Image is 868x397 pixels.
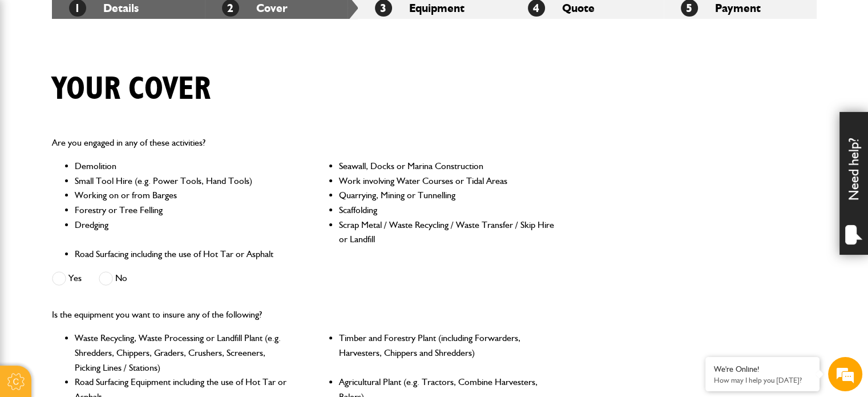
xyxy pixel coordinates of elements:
li: Work involving Water Courses or Tidal Areas [339,174,555,189]
input: Enter your email address [15,139,208,165]
em: Start Chat [155,311,207,326]
div: Minimize live chat window [187,6,215,33]
h1: Your cover [52,70,211,109]
div: Chat with us now [59,64,192,79]
label: No [99,271,127,286]
li: Waste Recycling, Waste Processing or Landfill Plant (e.g. Shredders, Chippers, Graders, Crushers,... [75,331,291,375]
li: Forestry or Tree Felling [75,203,291,218]
li: Demolition [75,159,291,174]
li: Small Tool Hire (e.g. Power Tools, Hand Tools) [75,174,291,189]
li: Quarrying, Mining or Tunnelling [339,188,555,203]
li: Scaffolding [339,203,555,218]
label: Yes [52,271,82,286]
input: Enter your phone number [15,173,208,198]
a: 1Details [69,1,139,15]
li: Road Surfacing including the use of Hot Tar or Asphalt [75,247,291,262]
input: Enter your last name [15,106,208,131]
p: Is the equipment you want to insure any of the following? [52,307,556,322]
img: d_20077148190_company_1631870298795_20077148190 [19,63,48,79]
li: Scrap Metal / Waste Recycling / Waste Transfer / Skip Hire or Landfill [339,218,555,247]
div: Need help? [839,112,868,255]
textarea: Type your message and hit 'Enter' [15,207,208,301]
p: How may I help you today? [714,376,811,384]
li: Timber and Forestry Plant (including Forwarders, Harvesters, Chippers and Shredders) [339,331,555,375]
p: Are you engaged in any of these activities? [52,135,556,150]
div: We're Online! [714,364,811,374]
li: Dredging [75,218,291,247]
li: Seawall, Docks or Marina Construction [339,159,555,174]
li: Working on or from Barges [75,188,291,203]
